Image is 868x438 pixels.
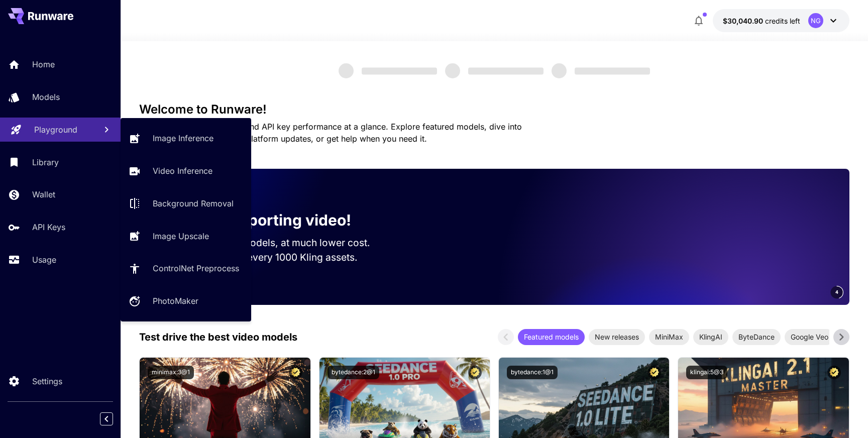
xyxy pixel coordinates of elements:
[121,224,251,248] a: Image Upscale
[32,156,59,168] p: Library
[153,230,209,242] p: Image Upscale
[139,122,522,144] span: Check out your usage stats and API key performance at a glance. Explore featured models, dive int...
[153,295,198,307] p: PhotoMaker
[153,262,239,274] p: ControlNet Preprocess
[32,221,65,233] p: API Keys
[121,191,251,216] a: Background Removal
[155,236,389,250] p: Run the best video models, at much lower cost.
[100,412,113,425] button: Collapse sidebar
[32,91,60,103] p: Models
[121,159,251,183] a: Video Inference
[107,410,121,428] div: Collapse sidebar
[518,332,585,342] span: Featured models
[732,332,781,342] span: ByteDance
[808,13,823,28] div: NG
[686,366,727,379] button: klingai:5@3
[827,366,841,379] button: Certified Model – Vetted for best performance and includes a commercial license.
[155,250,389,265] p: Save up to $500 for every 1000 Kling assets.
[589,332,645,342] span: New releases
[121,256,251,281] a: ControlNet Preprocess
[32,375,62,387] p: Settings
[649,332,689,342] span: MiniMax
[153,197,234,209] p: Background Removal
[32,58,55,70] p: Home
[723,16,800,26] div: $30,040.90476
[468,366,482,379] button: Certified Model – Vetted for best performance and includes a commercial license.
[713,9,849,32] button: $30,040.90476
[835,288,838,296] span: 4
[328,366,379,379] button: bytedance:2@1
[34,124,77,136] p: Playground
[121,289,251,313] a: PhotoMaker
[183,209,351,232] p: Now supporting video!
[289,366,302,379] button: Certified Model – Vetted for best performance and includes a commercial license.
[785,332,834,342] span: Google Veo
[139,330,297,345] p: Test drive the best video models
[148,366,194,379] button: minimax:3@1
[723,17,765,25] span: $30,040.90
[153,165,212,177] p: Video Inference
[32,254,56,266] p: Usage
[32,188,55,200] p: Wallet
[139,102,849,117] h3: Welcome to Runware!
[507,366,558,379] button: bytedance:1@1
[153,132,213,144] p: Image Inference
[121,126,251,151] a: Image Inference
[693,332,728,342] span: KlingAI
[765,17,800,25] span: credits left
[647,366,661,379] button: Certified Model – Vetted for best performance and includes a commercial license.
